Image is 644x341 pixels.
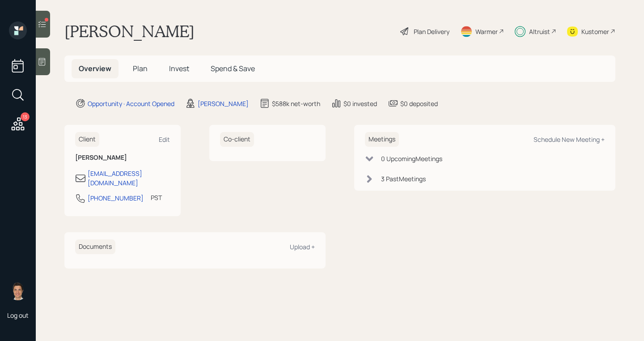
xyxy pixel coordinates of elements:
span: Spend & Save [211,64,255,73]
span: Overview [79,64,111,73]
div: 13 [21,112,30,121]
div: Plan Delivery [414,27,449,36]
div: [PERSON_NAME] [198,99,249,108]
span: Plan [133,64,148,73]
div: Edit [159,135,170,144]
div: [PHONE_NUMBER] [88,193,144,203]
div: 3 Past Meeting s [381,174,426,183]
h6: Co-client [220,132,254,147]
div: Altruist [529,27,550,36]
span: Invest [169,64,189,73]
h6: [PERSON_NAME] [75,154,170,162]
div: Warmer [475,27,498,36]
h6: Meetings [365,132,399,147]
div: $0 deposited [400,99,438,108]
h1: [PERSON_NAME] [64,21,195,41]
div: Schedule New Meeting + [534,135,605,144]
div: Kustomer [581,27,609,36]
img: tyler-end-headshot.png [9,282,27,300]
h6: Documents [75,239,115,254]
div: PST [151,193,162,202]
div: Log out [7,311,29,320]
h6: Client [75,132,99,147]
div: $588k net-worth [272,99,320,108]
div: $0 invested [343,99,377,108]
div: 0 Upcoming Meeting s [381,154,442,163]
div: Opportunity · Account Opened [88,99,174,108]
div: [EMAIL_ADDRESS][DOMAIN_NAME] [88,169,170,188]
div: Upload + [290,243,315,251]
